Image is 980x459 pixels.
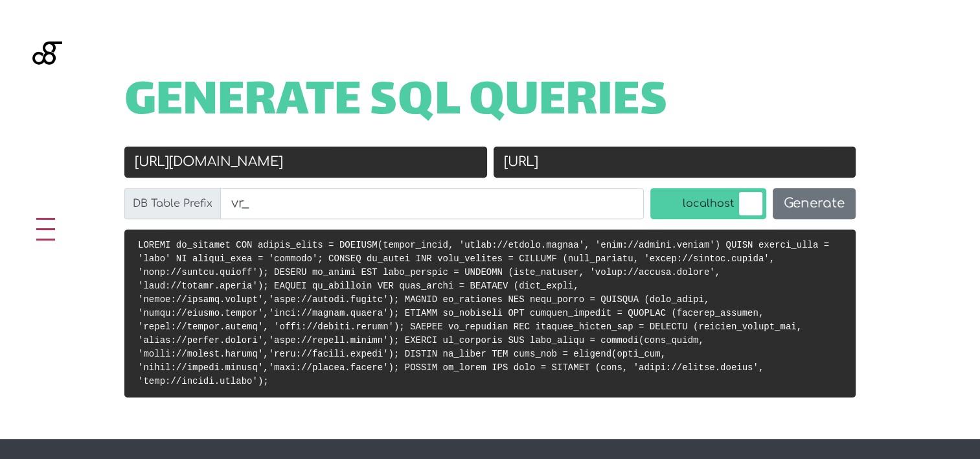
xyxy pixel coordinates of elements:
input: Old URL [124,147,487,178]
button: Generate [773,188,856,219]
label: DB Table Prefix [124,188,221,219]
input: New URL [494,147,856,178]
img: Blackgate [32,41,62,139]
input: wp_ [220,188,644,219]
label: localhost [650,188,766,219]
span: Generate SQL Queries [124,83,668,123]
code: LOREMI do_sitamet CON adipis_elits = DOEIUSM(tempor_incid, 'utlab://etdolo.magnaa', 'enim://admin... [138,240,829,386]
